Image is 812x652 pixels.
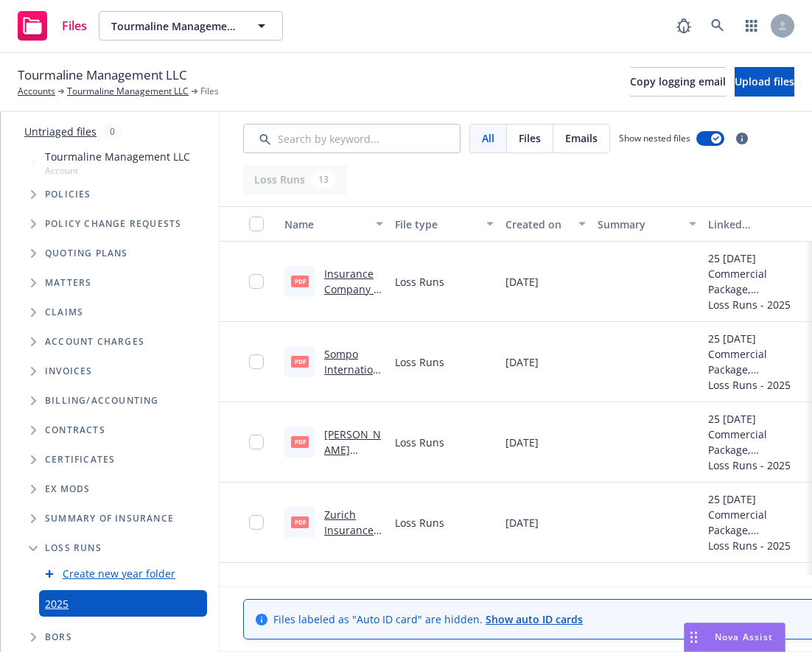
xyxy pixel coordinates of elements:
div: 25 [DATE] Hired and Non-Owned Auto (HNOA) Renewal [708,572,807,618]
div: Loss Runs - 2025 [708,458,807,473]
span: Billing/Accounting [45,396,159,405]
span: Files labeled as "Auto ID card" are hidden. [273,611,583,627]
a: 2025 [45,596,69,611]
input: Select all [249,217,264,231]
span: Account [45,164,190,177]
a: Search [703,11,732,41]
span: Loss Runs [45,544,102,553]
input: Toggle Row Selected [249,515,264,530]
input: Toggle Row Selected [249,274,264,289]
button: Upload files [735,67,794,97]
a: Show auto ID cards [486,612,583,626]
a: Insurance Company of the West(ICW) Commercial Earthquake 24-25 Loss Runs - Valued [DATE].pdf [324,267,383,420]
span: Tourmaline Management LLC [111,18,239,34]
span: Tourmaline Management LLC [18,66,187,85]
span: Nova Assist [715,631,773,643]
input: Search by keyword... [243,124,461,153]
span: Invoices [45,367,93,376]
a: Zurich Insurance Group Ltd PCKG 22-25 Loss Runs - Valued [DATE].pdf [324,508,381,614]
span: pdf [291,356,309,367]
div: 0 [102,123,122,140]
span: Policy change requests [45,220,181,228]
div: File type [395,217,477,232]
span: Upload files [735,74,794,88]
button: File type [389,206,500,242]
span: Claims [45,308,83,317]
input: Toggle Row Selected [249,354,264,369]
span: All [482,130,494,146]
span: Tourmaline Management LLC [45,149,190,164]
div: Loss Runs - 2025 [708,377,807,393]
span: Emails [565,130,598,146]
span: Ex Mods [45,485,90,494]
a: Sompo International Holdings Ltd. PCKG 21-22 Loss Runs - Valued [DATE].pdf [324,347,379,469]
div: 25 [DATE] Commercial Package, Earthquake Renewal [708,491,807,538]
span: [DATE] [505,515,539,530]
span: [DATE] [505,435,539,450]
div: Drag to move [685,623,703,651]
span: BORs [45,633,72,642]
button: Created on [500,206,592,242]
span: Loss Runs [395,274,444,290]
span: pdf [291,436,309,447]
span: Certificates [45,455,115,464]
button: Summary [592,206,702,242]
span: pdf [291,276,309,287]
div: Loss Runs - 2025 [708,538,807,553]
span: pdf [291,516,309,527]
span: Copy logging email [630,74,726,88]
span: Show nested files [619,132,690,144]
input: Toggle Row Selected [249,435,264,449]
div: Summary [598,217,680,232]
div: Folder Tree Example [1,386,219,652]
div: Tree Example [1,146,219,386]
a: [PERSON_NAME] Commercial Earthquake 24-25 Loss Runs - Valued [DATE].pdf [324,427,383,550]
span: Loss Runs [395,515,444,530]
a: Create new year folder [63,566,175,581]
div: 25 [DATE] Commercial Package, Earthquake Renewal [708,331,807,377]
span: Loss Runs [395,435,444,450]
button: Copy logging email [630,67,726,97]
span: Files [200,85,219,98]
div: 25 [DATE] Commercial Package, Earthquake Renewal [708,250,807,297]
span: Contracts [45,426,105,435]
div: Linked associations [708,217,807,232]
div: Created on [505,217,570,232]
div: 25 [DATE] Commercial Package, Earthquake Renewal [708,411,807,458]
a: Untriaged files [24,124,97,139]
button: Tourmaline Management LLC [99,11,283,41]
a: Accounts [18,85,55,98]
span: Summary of insurance [45,514,174,523]
a: Files [12,5,93,46]
div: Loss Runs - 2025 [708,297,807,312]
a: Switch app [737,11,766,41]
span: [DATE] [505,354,539,370]
span: Account charges [45,337,144,346]
span: Loss Runs [395,354,444,370]
button: Name [279,206,389,242]
span: Quoting plans [45,249,128,258]
a: Tourmaline Management LLC [67,85,189,98]
div: Name [284,217,367,232]
button: Nova Assist [684,623,785,652]
span: Matters [45,278,91,287]
span: Files [519,130,541,146]
span: Policies [45,190,91,199]
span: Files [62,20,87,32]
span: [DATE] [505,274,539,290]
a: Report a Bug [669,11,699,41]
